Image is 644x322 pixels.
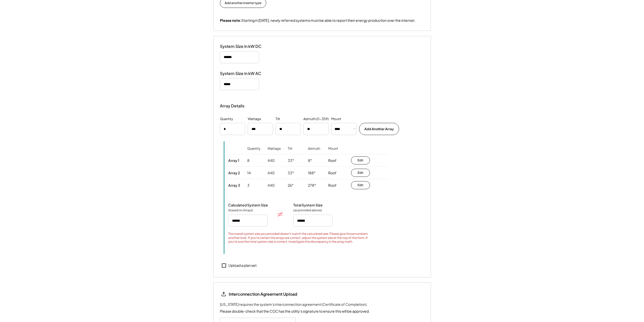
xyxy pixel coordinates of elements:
[247,146,260,158] div: Quantity
[220,103,245,109] div: Array Details
[276,117,280,122] div: Tilt
[288,183,294,188] div: 26°
[220,71,271,76] div: System Size in kW AC
[288,146,292,158] div: Tilt
[220,117,233,122] div: Quantity
[267,158,275,163] div: 440
[228,158,239,163] div: Array 1
[229,291,297,297] div: Interconnection Agreement Upload
[288,158,294,163] div: 33°
[228,203,268,207] div: Calculated System Size
[220,18,416,23] div: Starting in [DATE], newly referred systems must be able to report their energy production over th...
[293,203,323,207] div: Total System Size
[351,156,370,164] button: Edit
[308,171,316,176] div: 188°
[248,117,261,122] div: Wattage
[293,208,322,212] div: (as provided above)
[303,117,329,122] div: Azimuth (0-359)
[328,158,337,163] div: Roof
[308,183,316,188] div: 278°
[328,183,337,188] div: Roof
[267,171,275,176] div: 440
[220,44,271,49] div: System Size in kW DC
[308,158,312,163] div: 8°
[247,158,250,163] div: 8
[359,123,399,135] button: Add Another Array
[351,181,370,189] button: Edit
[351,169,370,177] button: Edit
[228,208,254,212] div: (based on Arrays)
[328,146,338,158] div: Mount
[228,232,374,244] div: The overall system size you provided doesn't match the calculated size. Please give those numbers...
[228,263,257,268] div: Upload a plan set
[328,171,337,176] div: Roof
[220,302,367,307] div: [US_STATE] requires the system's interconnection agreement (Certificate of Completion).
[331,117,341,122] div: Mount
[267,183,275,188] div: 440
[288,171,294,176] div: 33°
[247,183,250,188] div: 3
[308,146,320,158] div: Azimuth
[228,171,240,175] div: Array 2
[220,309,370,314] div: Please double-check that the COC has the utility's signature to ensure this will be approved.
[247,171,251,176] div: 14
[267,146,281,158] div: Wattage
[228,183,240,187] div: Array 3
[220,18,241,23] strong: Please note:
